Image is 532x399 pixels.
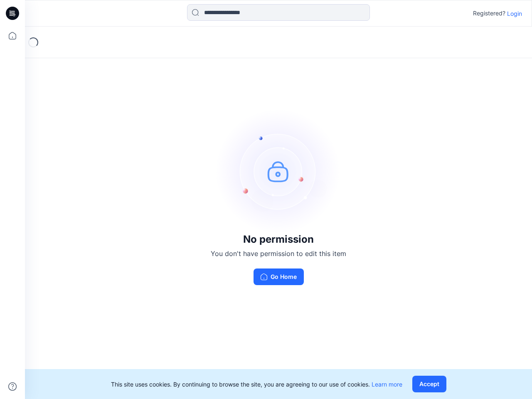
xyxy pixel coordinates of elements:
[111,380,402,389] p: This site uses cookies. By continuing to browse the site, you are agreeing to our use of cookies.
[507,9,522,18] p: Login
[473,8,505,18] p: Registered?
[254,268,304,285] button: Go Home
[412,376,446,392] button: Accept
[372,381,402,388] a: Learn more
[211,249,346,259] p: You don't have permission to edit this item
[211,234,346,245] h3: No permission
[216,109,341,234] img: no-perm.svg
